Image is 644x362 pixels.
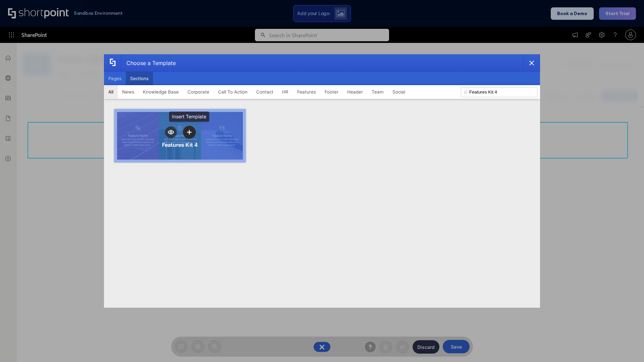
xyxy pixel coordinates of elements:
button: Corporate [183,85,214,99]
button: Pages [104,72,126,85]
div: template selector [104,54,540,308]
button: Features [293,85,320,99]
input: Search [461,87,537,97]
button: Knowledge Base [139,85,183,99]
button: Contact [252,85,278,99]
iframe: Chat Widget [523,284,644,362]
button: All [104,85,118,99]
button: Sections [126,72,153,85]
div: Choose a Template [121,55,176,71]
button: News [118,85,139,99]
button: HR [278,85,293,99]
button: Header [343,85,367,99]
div: Features Kit 4 [162,141,198,148]
button: Social [388,85,410,99]
button: Footer [320,85,343,99]
button: Call To Action [214,85,252,99]
button: Team [367,85,388,99]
